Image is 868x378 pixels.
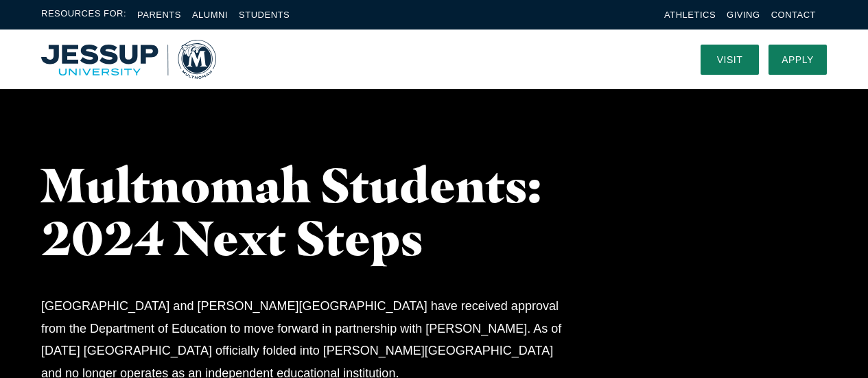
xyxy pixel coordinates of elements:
h1: Multnomah Students: 2024 Next Steps [41,158,589,264]
a: Alumni [192,10,228,20]
a: Apply [769,45,827,75]
a: Contact [771,10,816,20]
a: Students [239,10,290,20]
a: Parents [137,10,181,20]
a: Athletics [664,10,716,20]
a: Home [41,40,216,79]
img: Multnomah University Logo [41,40,216,79]
span: Resources For: [41,7,126,23]
a: Visit [701,45,759,75]
a: Giving [727,10,760,20]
